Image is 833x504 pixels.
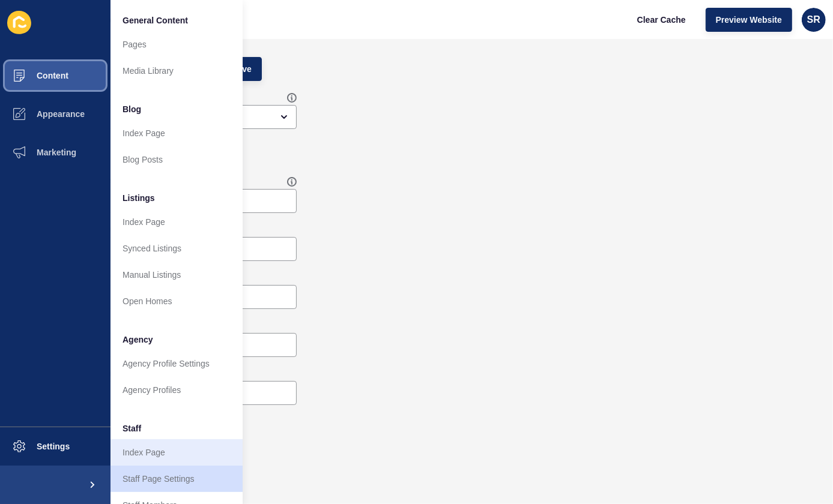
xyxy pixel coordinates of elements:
[111,377,243,403] a: Agency Profiles
[627,8,696,32] button: Clear Cache
[111,120,243,146] a: Index Page
[706,8,792,32] button: Preview Website
[111,288,243,314] a: Open Homes
[637,14,686,26] span: Clear Cache
[123,14,188,26] span: General Content
[123,422,141,434] span: Staff
[111,58,243,84] a: Media Library
[111,262,243,288] a: Manual Listings
[111,439,243,466] a: Index Page
[111,350,243,377] a: Agency Profile Settings
[123,192,155,204] span: Listings
[807,14,820,26] span: SR
[111,31,243,58] a: Pages
[111,235,243,262] a: Synced Listings
[123,103,141,115] span: Blog
[716,14,782,26] span: Preview Website
[111,209,243,235] a: Index Page
[111,146,243,173] a: Blog Posts
[232,63,252,75] span: Save
[111,466,243,492] a: Staff Page Settings
[123,334,153,346] span: Agency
